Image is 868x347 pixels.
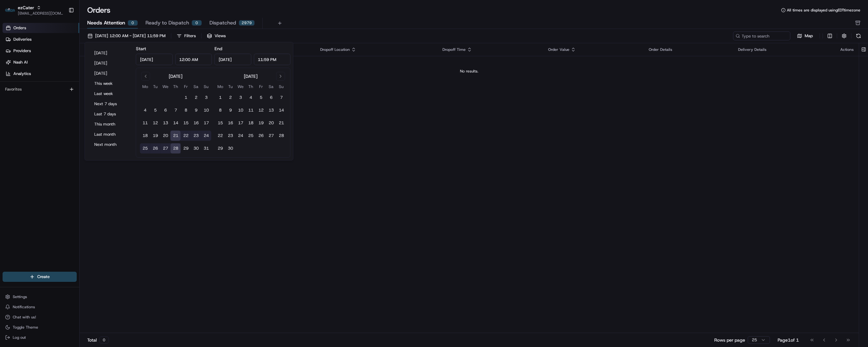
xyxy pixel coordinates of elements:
[17,41,105,48] input: Clear
[204,31,229,40] button: Views
[150,143,160,153] button: 26
[6,61,18,72] img: 1736555255976-a54dd68f-1ca7-489b-9aae-adbdc363a1c4
[3,333,77,342] button: Log out
[246,118,256,128] button: 18
[150,118,160,128] button: 12
[145,19,189,27] span: Ready to Dispatch
[22,61,104,67] div: Start new chat
[99,337,109,344] div: 0
[13,335,26,340] span: Log out
[3,313,77,322] button: Chat with us!
[91,59,130,68] button: [DATE]
[256,131,266,141] button: 26
[91,120,130,129] button: This month
[160,131,171,141] button: 20
[13,71,31,77] span: Analytics
[37,274,50,280] span: Create
[225,131,236,141] button: 23
[236,131,246,141] button: 24
[256,83,266,90] th: Friday
[175,54,212,65] input: Time
[3,34,79,44] a: Deliveries
[13,325,38,330] span: Toggle Theme
[174,31,199,40] button: Filters
[276,83,286,90] th: Sunday
[91,99,130,108] button: Next 7 days
[13,92,49,99] span: Knowledge Base
[3,46,79,56] a: Providers
[91,130,130,139] button: Last month
[215,33,226,39] span: Views
[215,92,225,103] button: 1
[181,92,191,103] button: 1
[787,8,860,13] span: All times are displayed using EDT timezone
[266,83,276,90] th: Saturday
[649,47,728,52] div: Order Details
[169,73,182,79] div: [DATE]
[3,57,79,67] a: Nash AI
[3,323,77,332] button: Toggle Theme
[160,83,171,90] th: Wednesday
[171,83,181,90] th: Thursday
[191,118,201,128] button: 16
[215,131,225,141] button: 22
[266,92,276,103] button: 6
[136,46,146,51] label: Start
[4,90,51,101] a: 📗Knowledge Base
[201,131,211,141] button: 24
[54,93,59,98] div: 💻
[6,93,11,98] div: 📗
[18,4,34,11] button: ezCater
[236,118,246,128] button: 17
[3,3,66,18] button: ezCaterezCater[EMAIL_ADDRESS][DOMAIN_NAME]
[13,315,36,320] span: Chat with us!
[140,131,150,141] button: 18
[201,118,211,128] button: 17
[140,118,150,128] button: 11
[91,110,130,119] button: Last 7 days
[82,69,856,74] div: No results.
[854,31,863,40] button: Refresh
[778,337,799,343] div: Page 1 of 1
[548,47,639,52] div: Order Value
[3,292,77,301] button: Settings
[225,105,236,115] button: 9
[276,72,285,81] button: Go to next month
[201,143,211,153] button: 31
[246,131,256,141] button: 25
[63,108,77,113] span: Pylon
[95,33,166,39] span: [DATE] 12:00 AM - [DATE] 11:59 PM
[45,108,77,113] a: Powered byPylon
[191,83,201,90] th: Saturday
[191,131,201,141] button: 23
[150,105,160,115] button: 5
[191,92,201,103] button: 2
[192,20,202,26] div: 0
[840,47,854,52] div: Actions
[91,69,130,78] button: [DATE]
[150,131,160,141] button: 19
[160,105,171,115] button: 6
[320,47,433,52] div: Dropoff Location
[108,63,116,71] button: Start new chat
[738,47,830,52] div: Delivery Details
[85,31,168,40] button: [DATE] 12:00 AM - [DATE] 11:59 PM
[733,31,790,40] input: Type to search
[276,118,286,128] button: 21
[225,92,236,103] button: 2
[13,304,35,310] span: Notifications
[141,72,150,81] button: Go to previous month
[191,105,201,115] button: 9
[266,118,276,128] button: 20
[266,131,276,141] button: 27
[225,83,236,90] th: Tuesday
[60,92,102,99] span: API Documentation
[181,131,191,141] button: 22
[225,118,236,128] button: 16
[181,143,191,153] button: 29
[793,32,817,40] button: Map
[3,272,77,282] button: Create
[236,83,246,90] th: Wednesday
[215,118,225,128] button: 15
